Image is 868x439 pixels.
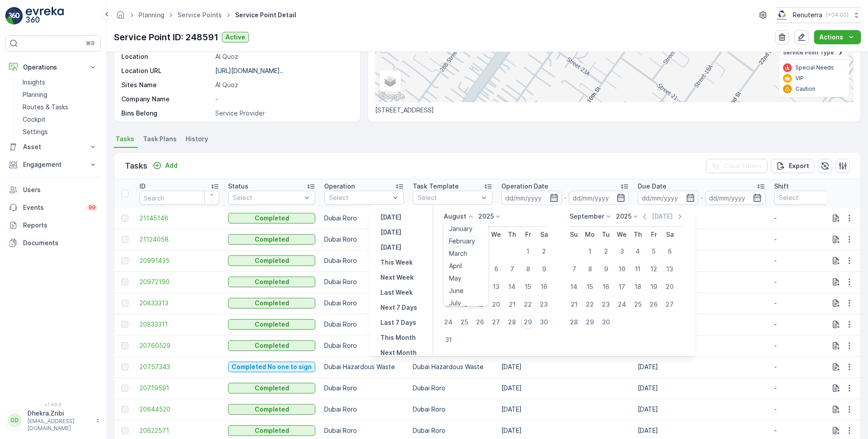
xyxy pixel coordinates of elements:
button: Next Month [377,347,420,358]
p: - [215,95,351,104]
div: 29 [583,315,597,329]
th: Friday [646,227,662,243]
span: March [449,249,467,258]
button: Yesterday [377,212,405,223]
a: Documents [5,234,101,252]
div: 27 [663,297,677,312]
button: Completed [228,255,315,266]
a: Reports [5,216,101,234]
div: 23 [537,297,551,312]
p: Planning [23,90,47,99]
div: 26 [473,315,487,329]
span: 20833311 [139,320,219,329]
span: April [449,262,462,270]
td: [DATE] [633,335,770,356]
span: 20760529 [139,341,219,350]
div: Toggle Row Selected [121,363,128,370]
div: 7 [567,262,581,276]
p: Completed [255,235,289,244]
button: Add [149,160,181,171]
div: 3 [441,262,455,276]
p: Next Week [380,273,414,282]
td: Dubai Roro [320,335,408,356]
p: Service Provider [215,109,351,118]
td: Dubai Roro [320,229,408,250]
div: 19 [647,280,661,294]
ul: Menu [444,221,488,306]
div: 7 [505,262,519,276]
button: This Month [377,332,419,343]
div: 25 [457,315,471,329]
div: 16 [537,280,551,294]
a: 20991435 [139,256,219,265]
a: 20972190 [139,277,219,286]
td: Dubai Roro [320,293,408,314]
summary: Service Point Type [779,46,849,60]
td: Dubai Roro [320,208,408,229]
div: Toggle Row Selected [121,215,128,222]
button: This Week [377,257,416,268]
th: Sunday [566,227,582,243]
th: Thursday [504,227,520,243]
div: 31 [441,333,455,347]
div: 29 [521,315,535,329]
span: 20644520 [139,405,219,414]
div: 5 [647,244,661,258]
div: 17 [615,280,629,294]
button: Active [222,32,249,42]
a: Layers [380,71,400,91]
p: Caution [795,85,815,92]
a: Planning [139,11,164,19]
p: Select [233,193,302,202]
td: [DATE] [633,293,770,314]
button: Export [771,159,814,173]
p: Reports [23,221,97,230]
p: Completed [255,384,289,393]
span: January [449,224,473,233]
th: Sunday [440,227,456,243]
p: Last 7 Days [380,318,416,327]
div: 11 [631,262,645,276]
p: ⌘B [86,40,95,47]
div: 3 [615,244,629,258]
input: dd/mm/yyyy [705,191,766,205]
p: Company Name [121,95,212,104]
th: Saturday [662,227,678,243]
div: 15 [521,280,535,294]
p: Select [329,193,390,202]
td: [DATE] [497,399,633,420]
div: 16 [599,280,613,294]
td: [DATE] [497,356,633,377]
div: 28 [505,315,519,329]
p: 2025 [478,212,494,221]
a: 21124058 [139,235,219,244]
p: Completed No one to sign [232,362,312,371]
td: - [770,250,858,271]
p: August [444,212,466,221]
div: Toggle Row Selected [121,321,128,328]
p: Completed [255,214,289,223]
p: Special Needs [795,64,834,71]
button: Engagement [5,156,101,173]
div: 23 [599,297,613,312]
p: VIP [795,75,804,82]
td: Dubai Roro [320,271,408,293]
p: Renuterra [793,11,822,19]
div: Toggle Row Selected [121,236,128,243]
th: Tuesday [598,227,614,243]
p: Asset [23,142,83,151]
td: [DATE] [633,250,770,271]
p: Due Date [638,182,666,191]
div: Toggle Row Selected [121,385,128,392]
a: 21145148 [139,214,219,223]
td: - [770,229,858,250]
p: Al Quoz [215,81,351,89]
p: Next Month [380,348,417,357]
a: Settings [19,126,101,138]
p: Select [779,193,840,202]
p: Insights [23,78,45,87]
a: Open this area in Google Maps (opens a new window) [377,91,407,102]
div: 9 [537,262,551,276]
